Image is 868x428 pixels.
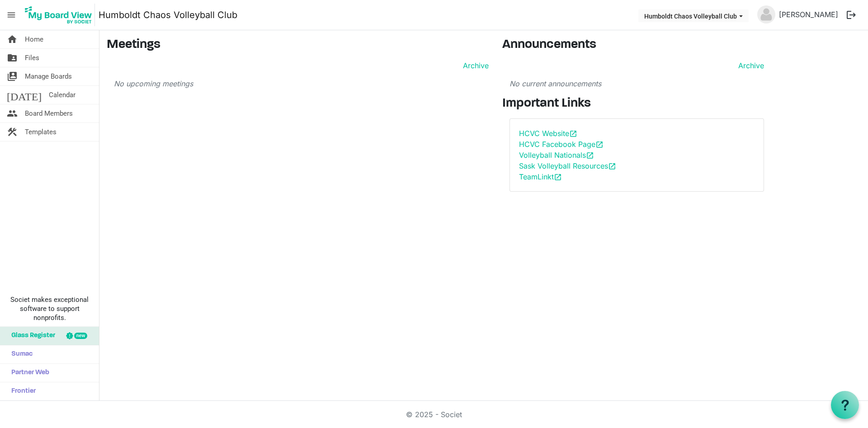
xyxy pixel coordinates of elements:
[22,4,99,26] a: My Board View Logo
[608,162,616,170] span: open_in_new
[7,104,18,122] span: people
[638,9,749,22] button: Humboldt Chaos Volleyball Club dropdownbutton
[509,78,764,89] p: No current announcements
[842,5,861,24] button: logout
[7,67,18,85] span: switch_account
[7,49,18,67] span: folder_shared
[554,173,562,181] span: open_in_new
[519,151,594,160] a: Volleyball Nationalsopen_in_new
[25,30,43,48] span: Home
[3,6,20,24] span: menu
[99,6,237,24] a: Humboldt Chaos Volleyball Club
[7,123,18,141] span: construction
[775,5,842,24] a: [PERSON_NAME]
[459,60,489,71] a: Archive
[7,382,36,400] span: Frontier
[114,78,489,89] p: No upcoming meetings
[502,38,771,53] h3: Announcements
[49,86,75,104] span: Calendar
[4,295,95,322] span: Societ makes exceptional software to support nonprofits.
[569,130,577,138] span: open_in_new
[735,60,764,71] a: Archive
[22,4,95,26] img: My Board View Logo
[7,86,42,104] span: [DATE]
[502,96,771,112] h3: Important Links
[519,140,604,149] a: HCVC Facebook Pageopen_in_new
[519,161,616,170] a: Sask Volleyball Resourcesopen_in_new
[7,345,33,363] span: Sumac
[25,104,73,122] span: Board Members
[7,327,55,345] span: Glass Register
[595,141,604,149] span: open_in_new
[25,49,39,67] span: Files
[519,129,577,138] a: HCVC Websiteopen_in_new
[25,67,72,85] span: Manage Boards
[74,333,87,339] div: new
[757,5,775,24] img: no-profile-picture.svg
[519,172,562,181] a: TeamLinktopen_in_new
[7,364,49,382] span: Partner Web
[406,410,462,419] a: © 2025 - Societ
[586,151,594,160] span: open_in_new
[107,38,489,53] h3: Meetings
[25,123,57,141] span: Templates
[7,30,18,48] span: home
